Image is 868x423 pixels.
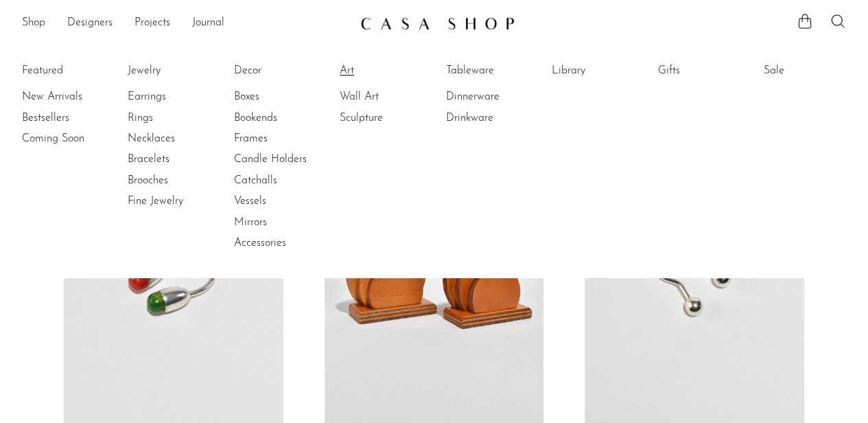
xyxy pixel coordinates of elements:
[552,60,655,87] ul: Library
[234,89,337,104] a: Boxes
[134,14,170,32] a: Projects
[446,63,549,78] a: Tableware
[22,87,125,149] ul: Featured
[657,63,760,78] a: Gifts
[234,236,337,251] a: Accessories
[128,111,231,126] a: Rings
[234,131,337,146] a: Frames
[128,89,231,104] a: Earrings
[446,60,549,128] ul: Tableware
[128,63,231,78] a: Jewelry
[234,60,337,254] ul: Decor
[128,173,231,188] a: Brooches
[446,111,549,126] a: Drinkware
[446,89,549,104] a: Dinnerware
[552,63,655,78] a: Library
[22,131,125,146] a: Coming Soon
[234,173,337,188] a: Catchalls
[234,111,337,126] a: Bookends
[234,194,337,209] a: Vessels
[192,14,224,32] a: Journal
[128,194,231,209] a: Fine Jewelry
[340,89,443,104] a: Wall Art
[340,63,443,78] a: Art
[128,60,231,212] ul: Jewelry
[128,152,231,167] a: Bracelets
[340,111,443,126] a: Sculpture
[22,12,349,35] nav: Desktop navigation
[22,12,349,35] ul: NEW HEADER MENU
[657,60,760,87] ul: Gifts
[234,63,337,78] a: Decor
[234,215,337,230] a: Mirrors
[22,89,125,104] a: New Arrivals
[128,131,231,146] a: Necklaces
[234,152,337,167] a: Candle Holders
[764,63,867,78] a: Sale
[22,111,125,126] a: Bestsellers
[22,14,45,32] a: Shop
[340,60,443,128] ul: Art
[764,60,867,87] ul: Sale
[67,14,113,32] a: Designers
